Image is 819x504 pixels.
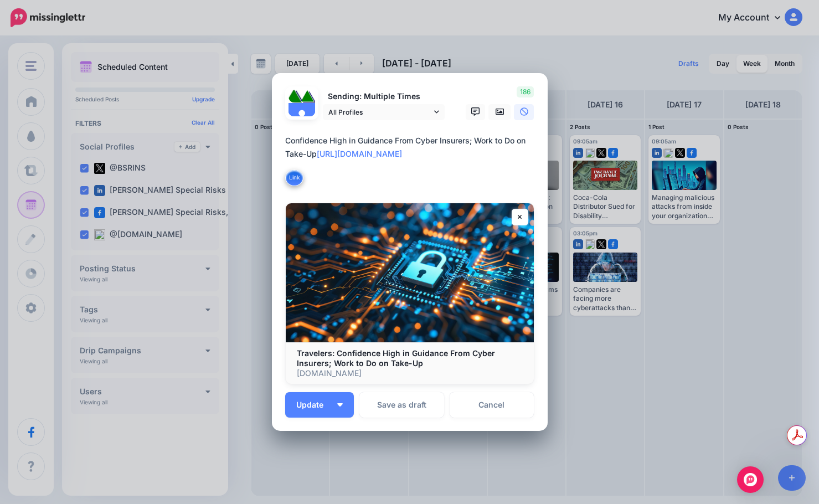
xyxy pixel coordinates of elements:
b: Travelers: Confidence High in Guidance From Cyber Insurers; Work to Do on Take-Up [297,348,495,368]
p: Sending: Multiple Times [323,90,445,103]
img: user_default_image.png [289,103,315,130]
div: Open Intercom Messenger [737,466,764,493]
span: All Profiles [328,106,431,118]
div: Confidence High in Guidance From Cyber Insurers; Work to Do on Take-Up [285,134,540,161]
img: 379531_475505335829751_837246864_n-bsa122537.jpg [289,90,302,103]
span: 186 [517,86,534,97]
button: Link [285,169,303,186]
span: Update [296,401,332,409]
p: [DOMAIN_NAME] [297,368,523,378]
a: All Profiles [323,104,445,120]
img: Travelers: Confidence High in Guidance From Cyber Insurers; Work to Do on Take-Up [286,203,534,342]
a: Cancel [450,392,534,418]
img: 1Q3z5d12-75797.jpg [302,90,315,103]
img: arrow-down-white.png [337,403,343,407]
button: Update [285,392,354,418]
button: Save as draft [359,392,444,418]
